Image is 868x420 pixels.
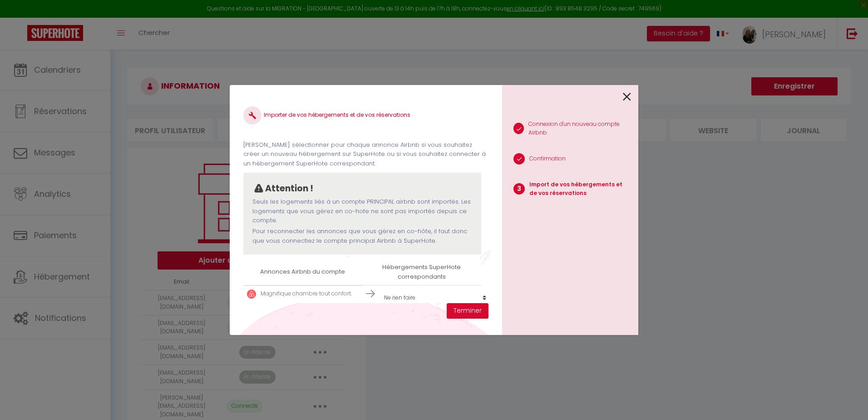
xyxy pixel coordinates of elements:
[513,183,525,195] span: 3
[252,197,472,225] p: Seuls les logements liés à un compte PRINCIPAL airbnb sont importés. Les logements que vous gérez...
[252,227,472,245] p: Pour reconnecter les annonces que vous gérez en co-hôte, il faut donc que vous connectiez le comp...
[447,303,488,319] button: Terminer
[261,290,352,298] p: Magnifique chambre tout confort.
[528,120,631,137] p: Connexion d'un nouveau compte Airbnb
[243,140,488,168] p: [PERSON_NAME] sélectionner pour chaque annonce Airbnb si vous souhaitez créer un nouveau hébergem...
[830,382,868,420] iframe: LiveChat chat widget
[362,259,481,285] th: Hébergements SuperHote correspondants
[529,180,631,198] p: Import de vos hébergements et de vos réservations
[243,259,362,285] th: Annonces Airbnb du compte
[265,182,313,195] p: Attention !
[243,106,488,125] h4: Importer de vos hébergements et de vos réservations
[529,155,566,163] p: Confirmation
